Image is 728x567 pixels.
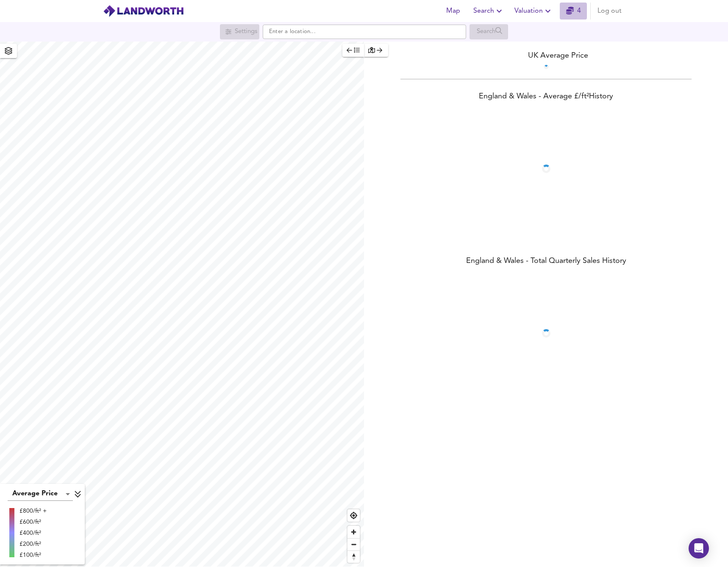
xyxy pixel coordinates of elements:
[220,24,259,39] div: Search for a location first or explore the map
[514,5,553,17] span: Valuation
[19,518,47,526] div: £600/ft²
[439,3,467,20] button: Map
[560,3,587,20] button: 4
[470,24,508,39] div: Search for a location first or explore the map
[597,5,622,17] span: Log out
[443,5,463,17] span: Map
[103,5,184,17] img: logo
[689,538,709,559] div: Open Intercom Messenger
[263,25,466,39] input: Enter a location...
[470,3,508,20] button: Search
[473,5,504,17] span: Search
[347,551,360,563] span: Reset bearing to north
[364,256,728,268] div: England & Wales - Total Quarterly Sales History
[347,550,360,563] button: Reset bearing to north
[594,3,625,20] button: Log out
[364,50,728,61] div: UK Average Price
[8,487,73,501] div: Average Price
[347,509,360,522] button: Find my location
[19,540,47,548] div: £200/ft²
[347,538,360,550] button: Zoom out
[19,507,47,515] div: £800/ft² +
[347,526,360,538] button: Zoom in
[511,3,556,20] button: Valuation
[19,529,47,537] div: £400/ft²
[19,551,47,559] div: £100/ft²
[566,5,581,17] a: 4
[347,539,360,550] span: Zoom out
[364,91,728,103] div: England & Wales - Average £/ ft² History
